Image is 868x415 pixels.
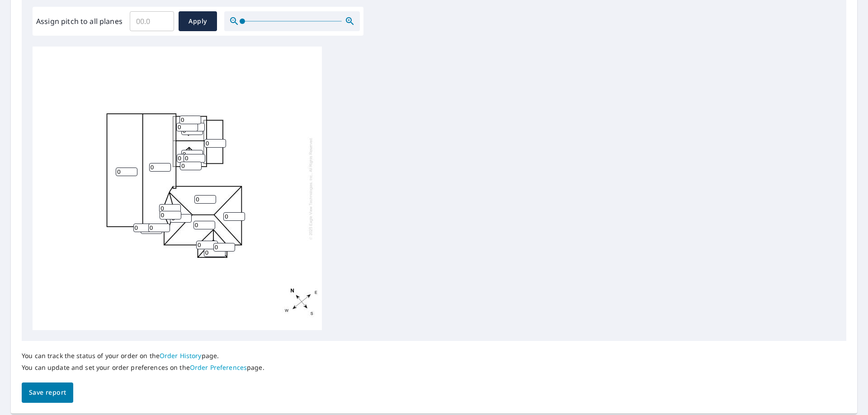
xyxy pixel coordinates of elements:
[22,352,264,360] p: You can track the status of your order on the page.
[130,9,174,34] input: 00.0
[160,351,202,360] a: Order History
[179,11,217,31] button: Apply
[22,364,264,372] p: You can update and set your order preferences on the page.
[186,16,210,27] span: Apply
[36,16,123,27] label: Assign pitch to all planes
[29,387,66,398] span: Save report
[190,363,247,372] a: Order Preferences
[22,382,73,403] button: Save report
